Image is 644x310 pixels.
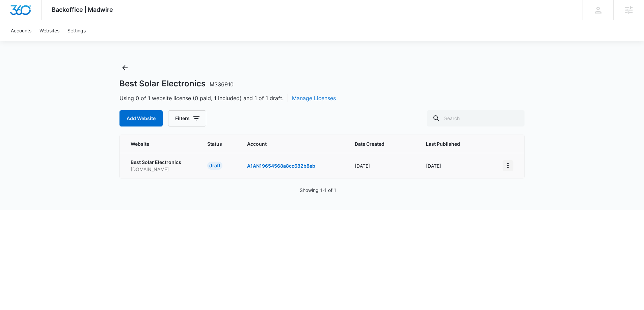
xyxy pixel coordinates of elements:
[292,94,336,102] button: Manage Licenses
[119,94,336,102] span: Using 0 of 1 website license (0 paid, 1 included) and 1 of 1 draft.
[207,162,222,170] div: draft
[35,20,63,41] a: Websites
[426,140,477,147] span: Last Published
[131,140,181,147] span: Website
[503,160,513,171] button: View More
[355,140,400,147] span: Date Created
[131,159,191,166] p: Best Solar Electronics
[119,62,130,73] button: Back
[347,153,418,178] td: [DATE]
[427,110,525,126] input: Search
[131,166,191,173] p: [DOMAIN_NAME]
[207,140,231,147] span: Status
[168,110,206,126] button: Filters
[247,163,315,169] a: A1AN19654568a8cc682b8eb
[247,140,339,147] span: Account
[210,81,234,88] span: M336910
[119,110,163,126] button: Add Website
[119,79,234,89] h1: Best Solar Electronics
[300,187,336,194] p: Showing 1-1 of 1
[418,153,494,178] td: [DATE]
[63,20,90,41] a: Settings
[7,20,35,41] a: Accounts
[52,6,113,13] span: Backoffice | Madwire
